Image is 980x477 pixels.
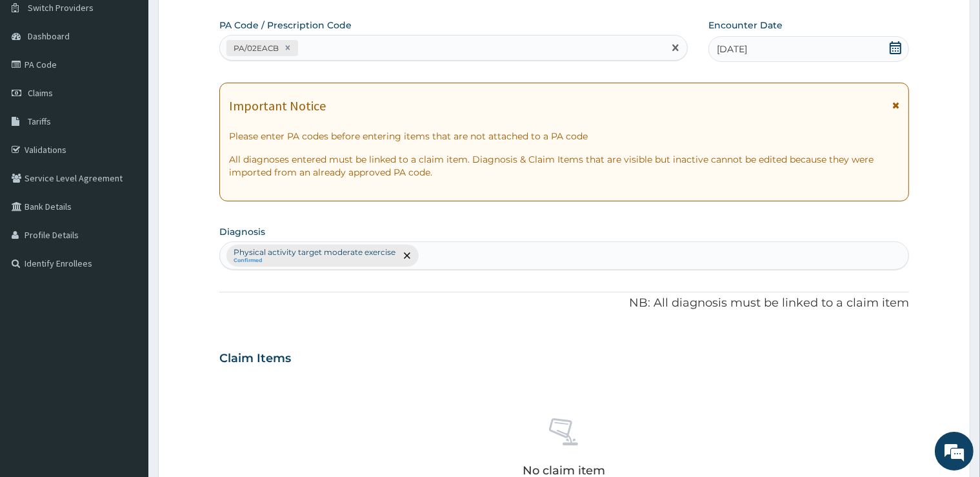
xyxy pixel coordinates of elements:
[229,99,326,113] h1: Important Notice
[24,65,52,97] img: d_794563401_company_1708531726252_794563401
[230,41,281,56] div: PA/02EACB
[219,225,265,238] label: Diagnosis
[229,130,899,143] p: Please enter PA codes before entering items that are not attached to a PA code
[219,295,908,312] p: NB: All diagnosis must be linked to a claim item
[717,43,747,56] span: [DATE]
[75,151,178,281] span: We're online!
[212,6,243,37] div: Minimize live chat window
[219,19,352,32] label: PA Code / Prescription Code
[6,330,246,375] textarea: Type your message and hit 'Enter'
[523,464,606,477] p: No claim item
[708,19,783,32] label: Encounter Date
[28,116,51,127] span: Tariffs
[229,153,899,179] p: All diagnoses entered must be linked to a claim item. Diagnosis & Claim Items that are visible bu...
[28,30,70,42] span: Dashboard
[67,72,217,89] div: Chat with us now
[28,2,94,14] span: Switch Providers
[219,352,291,366] h3: Claim Items
[28,87,53,99] span: Claims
